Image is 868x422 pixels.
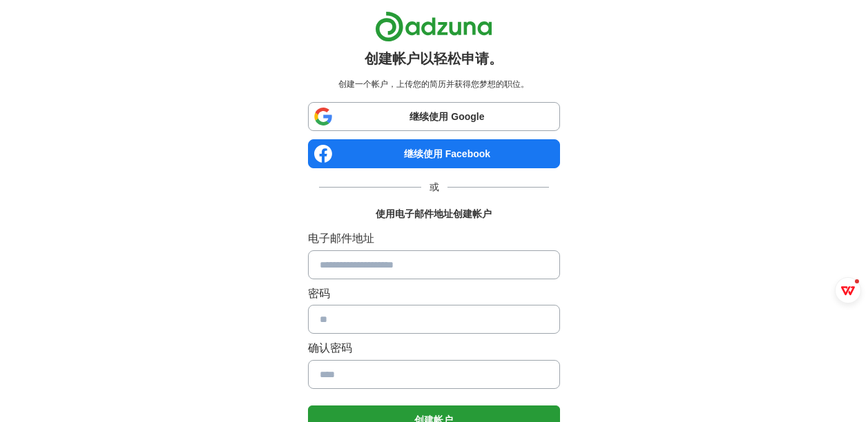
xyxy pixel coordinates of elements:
[308,139,560,168] a: 继续使用 Facebook
[308,102,560,131] a: 继续使用 Google
[311,78,557,91] p: 创建一个帐户，上传您的简历并获得您梦想的职位。
[308,339,560,357] label: 确认密码
[376,206,492,221] h1: 使用电子邮件地址创建帐户
[308,285,560,303] label: 密码
[365,48,503,70] h1: 创建帐户以轻松申请。
[421,179,447,194] span: 或
[375,11,492,42] img: Adzuna 标志
[308,230,560,248] label: 电子邮件地址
